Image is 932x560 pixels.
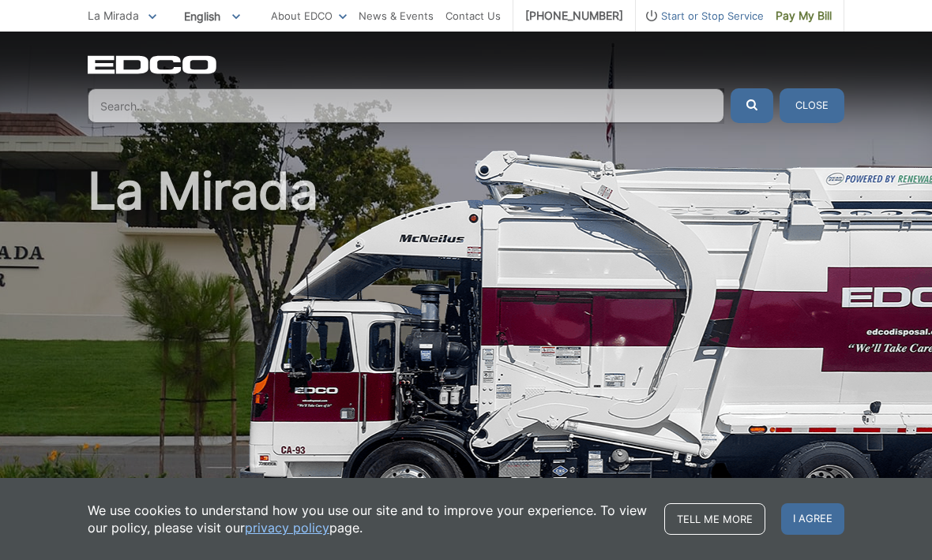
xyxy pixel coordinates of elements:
[781,503,844,535] span: I agree
[445,7,501,24] a: Contact Us
[271,7,347,24] a: About EDCO
[359,7,434,24] a: News & Events
[731,88,773,123] button: Submit the search query.
[245,519,329,536] a: privacy policy
[776,7,832,24] span: Pay My Bill
[88,9,139,22] span: La Mirada
[780,88,844,123] button: Close
[664,503,765,535] a: Tell me more
[88,88,724,123] input: Search
[172,3,252,29] span: English
[88,166,844,512] h1: La Mirada
[88,55,219,74] a: EDCD logo. Return to the homepage.
[88,502,648,536] p: We use cookies to understand how you use our site and to improve your experience. To view our pol...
